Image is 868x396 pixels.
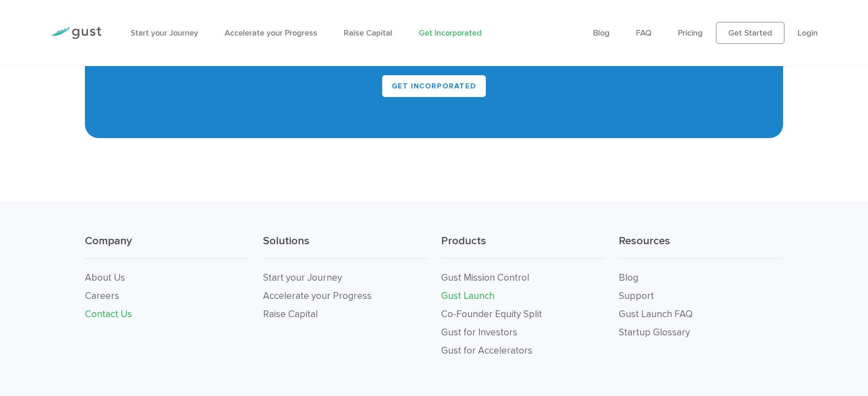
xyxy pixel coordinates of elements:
[619,327,690,338] a: Startup Glossary
[619,309,693,320] a: Gust Launch FAQ
[619,234,783,259] h3: Resources
[85,290,119,302] a: Careers
[382,75,486,97] a: Get INCORPORATED
[263,309,318,320] a: Raise Capital
[441,272,529,283] a: Gust Mission Control
[636,28,652,38] a: FAQ
[441,327,517,338] a: Gust for Investors
[716,22,784,44] a: Get Started
[619,272,638,283] a: Blog
[225,28,317,38] a: Accelerate your Progress
[678,28,703,38] a: Pricing
[85,234,249,259] h3: Company
[85,272,125,283] a: About Us
[441,234,605,259] h3: Products
[441,345,532,356] a: Gust for Accelerators
[798,28,818,38] a: Login
[419,28,482,38] a: Get Incorporated
[85,309,132,320] a: Contact Us
[50,27,101,39] img: Gust Logo
[263,290,372,302] a: Accelerate your Progress
[344,28,392,38] a: Raise Capital
[131,28,198,38] a: Start your Journey
[263,234,427,259] h3: Solutions
[619,290,654,302] a: Support
[441,290,494,302] a: Gust Launch
[263,272,342,283] a: Start your Journey
[593,28,610,38] a: Blog
[441,309,542,320] a: Co-Founder Equity Split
